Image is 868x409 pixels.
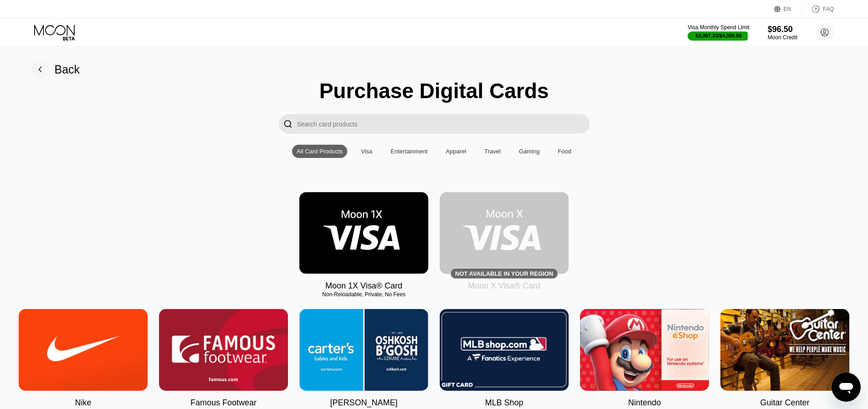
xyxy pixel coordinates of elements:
[319,79,549,103] div: Purchase Digital Cards
[784,6,791,12] div: EN
[455,270,553,277] div: Not available in your region
[299,291,428,298] div: Non-Reloadable, Private, No Fees
[760,398,809,408] div: Guitar Center
[553,145,576,158] div: Food
[696,33,742,38] div: $3,907.33 / $4,000.00
[441,145,471,158] div: Apparel
[31,60,80,79] div: Back
[688,24,749,41] div: Visa Monthly Spend Limit$3,907.33/$4,000.00
[514,145,544,158] div: Gaming
[190,398,257,408] div: Famous Footwear
[283,119,293,129] div: 
[768,25,797,41] div: $96.50Moon Credit
[356,145,377,158] div: Visa
[297,114,590,134] input: Search card products
[440,192,569,274] div: Not available in your region
[484,148,501,155] div: Travel
[330,398,397,408] div: [PERSON_NAME]
[361,148,372,155] div: Visa
[832,372,861,402] iframe: Button to launch messaging window, conversation in progress
[485,398,523,408] div: MLB Shop
[823,6,834,12] div: FAQ
[325,281,402,291] div: Moon 1X Visa® Card
[55,63,80,76] div: Back
[774,5,802,14] div: EN
[558,148,571,155] div: Food
[480,145,505,158] div: Travel
[75,398,91,408] div: Nike
[768,34,797,41] div: Moon Credit
[446,148,466,155] div: Apparel
[768,25,797,34] div: $96.50
[390,148,427,155] div: Entertainment
[468,281,540,291] div: Moon X Visa® Card
[297,148,343,155] div: All Card Products
[519,148,540,155] div: Gaming
[628,398,661,408] div: Nintendo
[292,145,347,158] div: All Card Products
[688,24,749,31] div: Visa Monthly Spend Limit
[386,145,432,158] div: Entertainment
[279,114,297,134] div: 
[802,5,834,14] div: FAQ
